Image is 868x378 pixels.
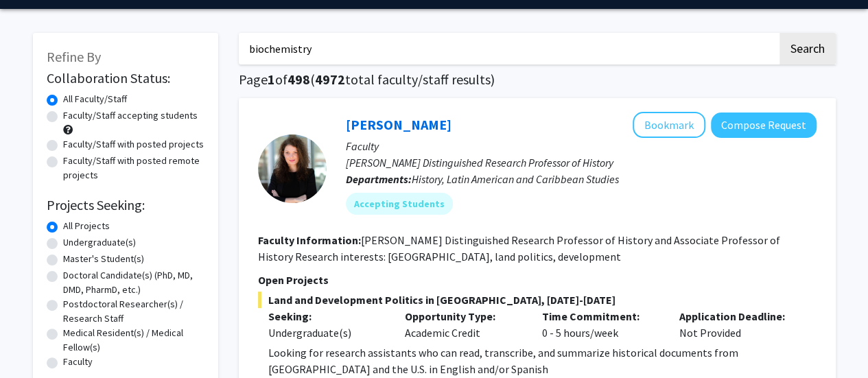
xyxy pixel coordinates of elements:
label: Faculty [63,355,93,369]
label: All Faculty/Staff [63,92,127,106]
label: Faculty/Staff with posted remote projects [63,154,204,182]
div: 0 - 5 hours/week [532,308,669,341]
button: Compose Request to Adriana Chira [711,113,817,138]
span: 498 [288,71,310,88]
div: Not Provided [669,308,806,341]
p: Time Commitment: [542,308,659,324]
h2: Collaboration Status: [47,70,204,86]
p: Seeking: [268,308,385,324]
div: Undergraduate(s) [268,324,385,341]
label: Doctoral Candidate(s) (PhD, MD, DMD, PharmD, etc.) [63,268,204,297]
b: Faculty Information: [258,233,361,247]
label: All Projects [63,219,110,233]
label: Master's Student(s) [63,252,144,266]
mat-chip: Accepting Students [346,193,453,215]
p: [PERSON_NAME] Distinguished Research Professor of History [346,154,817,171]
h2: Projects Seeking: [47,197,204,213]
p: Looking for research assistants who can read, transcribe, and summarize historical documents from... [268,344,817,377]
iframe: Chat [10,316,58,368]
p: Open Projects [258,272,817,288]
input: Search Keywords [239,33,777,64]
span: History, Latin American and Caribbean Studies [412,172,619,186]
p: Opportunity Type: [405,308,521,324]
span: Land and Development Politics in [GEOGRAPHIC_DATA], [DATE]-[DATE] [258,292,817,308]
p: Faculty [346,138,817,154]
label: Medical Resident(s) / Medical Fellow(s) [63,326,204,355]
label: Postdoctoral Researcher(s) / Research Staff [63,297,204,326]
span: 1 [268,71,275,88]
b: Departments: [346,172,412,186]
label: Faculty/Staff with posted projects [63,137,204,152]
h1: Page of ( total faculty/staff results) [239,71,836,88]
p: Application Deadline: [679,308,796,324]
button: Search [779,33,836,64]
span: Refine By [47,48,101,65]
label: Faculty/Staff accepting students [63,108,198,123]
a: [PERSON_NAME] [346,116,451,133]
fg-read-more: [PERSON_NAME] Distinguished Research Professor of History and Associate Professor of History Rese... [258,233,780,263]
div: Academic Credit [395,308,532,341]
span: 4972 [315,71,345,88]
label: Undergraduate(s) [63,235,136,250]
button: Add Adriana Chira to Bookmarks [633,112,705,138]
